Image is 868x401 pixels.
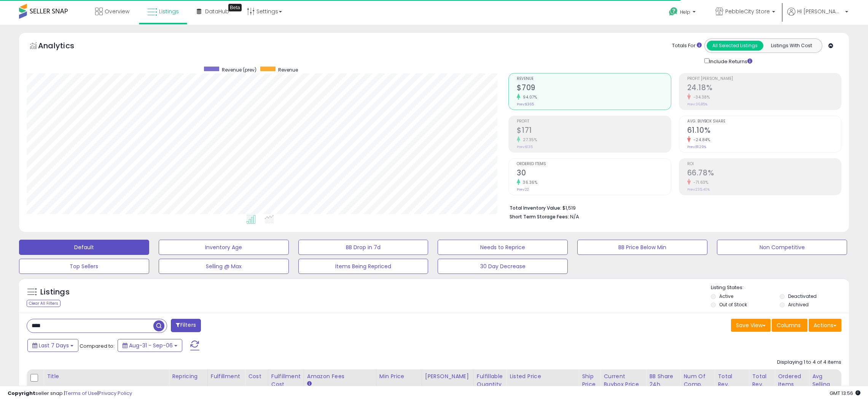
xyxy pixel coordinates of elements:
button: Listings With Cost [763,41,820,51]
button: Filters [171,319,201,332]
small: Prev: $135 [517,145,533,149]
button: 30 Day Decrease [438,259,568,274]
small: Prev: 36.85% [687,102,707,107]
strong: Copyright [8,390,35,397]
small: Prev: 22 [517,187,529,192]
h2: 66.78% [687,169,841,179]
h2: 30 [517,169,671,179]
small: -24.84% [691,137,710,143]
span: Compared to: [80,342,115,350]
button: Inventory Age [159,240,289,255]
button: Default [19,240,149,255]
small: Prev: $365 [517,102,534,107]
a: Privacy Policy [99,390,132,397]
span: DataHub [205,8,229,15]
span: Columns [777,321,801,329]
div: Clear All Filters [27,300,61,307]
span: Help [680,9,690,15]
span: Revenue (prev) [222,67,256,73]
h5: Analytics [38,40,89,53]
button: BB Drop in 7d [298,240,428,255]
span: Profit [517,119,671,124]
div: Repricing [172,372,204,380]
a: Help [663,1,703,25]
h2: $171 [517,126,671,136]
small: -34.38% [691,94,710,100]
div: Displaying 1 to 4 of 4 items [777,359,841,366]
button: BB Price Below Min [577,240,707,255]
h2: 61.10% [687,126,841,136]
label: Archived [788,301,809,308]
div: Tooltip anchor [228,4,242,11]
div: Total Rev. [718,372,745,388]
li: $1,519 [510,203,836,212]
button: Needs to Reprice [438,240,568,255]
span: Revenue [278,67,298,73]
small: Prev: 235.40% [687,187,710,192]
label: Deactivated [788,293,817,299]
label: Active [719,293,733,299]
small: 36.36% [520,180,537,185]
span: Profit [PERSON_NAME] [687,77,841,81]
span: Revenue [517,77,671,81]
span: Overview [105,8,129,15]
button: Last 7 Days [27,339,78,352]
i: Get Help [669,7,678,16]
div: Min Price [379,372,419,380]
small: -71.63% [691,180,709,185]
div: Include Returns [699,57,761,65]
div: Avg Selling Price [812,372,840,396]
button: Columns [772,319,807,332]
a: Terms of Use [65,390,97,397]
button: All Selected Listings [707,41,763,51]
span: Avg. Buybox Share [687,119,841,124]
span: ROI [687,162,841,166]
div: Total Rev. Diff. [752,372,771,396]
div: Fulfillable Quantity [477,372,503,388]
span: Aug-31 - Sep-06 [129,342,173,349]
div: Fulfillment [211,372,242,380]
div: Totals For [672,42,702,49]
button: Selling @ Max [159,259,289,274]
span: 2025-09-15 13:56 GMT [830,390,860,397]
span: Last 7 Days [39,342,69,349]
span: N/A [570,213,579,220]
div: Cost [248,372,265,380]
div: [PERSON_NAME] [425,372,470,380]
div: seller snap | | [8,390,132,397]
b: Total Inventory Value: [510,205,561,211]
div: Listed Price [510,372,575,380]
span: Ordered Items [517,162,671,166]
span: Hi [PERSON_NAME] [797,8,843,15]
button: Save View [731,319,771,332]
div: BB Share 24h. [649,372,677,388]
span: PebbleCity Store [725,8,770,15]
button: Non Competitive [717,240,847,255]
h5: Listings [40,287,70,298]
div: Current Buybox Price [604,372,643,388]
div: Title [47,372,166,380]
small: Amazon Fees. [307,380,312,387]
h2: $709 [517,83,671,94]
span: Listings [159,8,179,15]
div: Ordered Items [778,372,806,388]
div: Num of Comp. [683,372,711,388]
small: 27.35% [520,137,537,143]
div: Ship Price [582,372,597,388]
button: Items Being Repriced [298,259,428,274]
button: Aug-31 - Sep-06 [118,339,182,352]
small: Prev: 81.29% [687,145,706,149]
b: Short Term Storage Fees: [510,213,569,220]
div: Fulfillment Cost [271,372,301,388]
div: Amazon Fees [307,372,373,380]
h2: 24.18% [687,83,841,94]
p: Listing States: [711,284,849,291]
button: Top Sellers [19,259,149,274]
button: Actions [809,319,841,332]
small: 94.07% [520,94,537,100]
a: Hi [PERSON_NAME] [787,8,848,25]
label: Out of Stock [719,301,747,308]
